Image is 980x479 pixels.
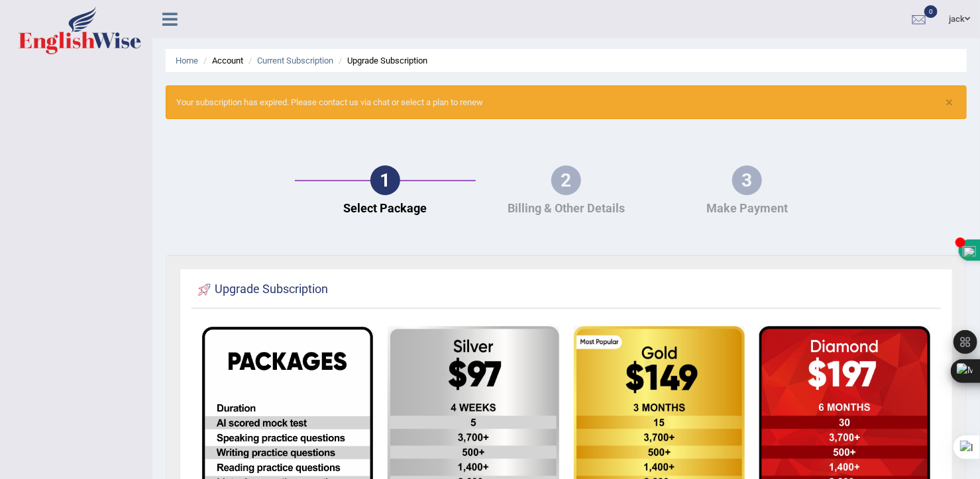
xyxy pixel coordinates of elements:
[732,165,762,195] div: 3
[663,202,831,215] h4: Make Payment
[195,280,328,300] h2: Upgrade Subscription
[924,5,938,18] span: 0
[335,54,427,67] li: Upgrade Subscription
[946,96,953,110] button: ×
[257,56,333,65] a: Current Subscription
[301,202,469,215] h4: Select Package
[482,202,650,215] h4: Billing & Other Details
[200,54,243,67] li: Account
[166,85,967,119] div: Your subscription has expired. Please contact us via chat or select a plan to renew
[176,56,198,65] a: Home
[551,165,581,195] div: 2
[370,165,400,195] div: 1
